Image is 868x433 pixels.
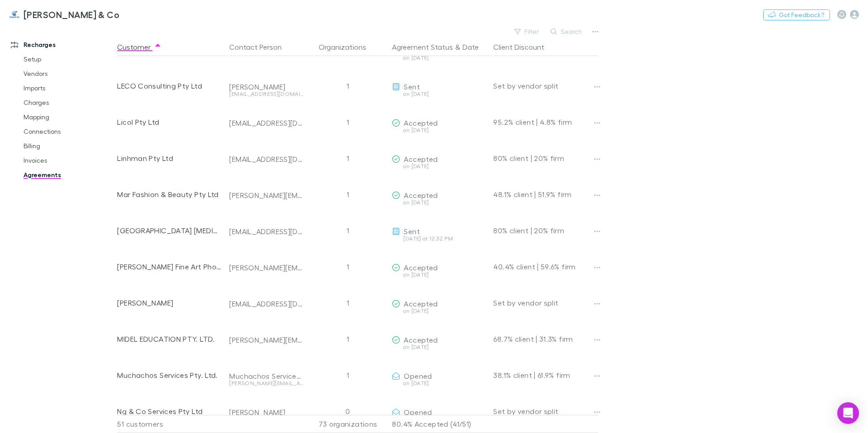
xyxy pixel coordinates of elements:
div: Muchachos Services Pty. Ltd. [229,372,303,381]
div: 1 [307,321,388,357]
div: on [DATE] [392,272,486,278]
button: Customer [117,38,161,56]
div: [PERSON_NAME] [229,82,303,91]
div: on [DATE] [392,344,486,350]
div: on [DATE] [392,91,486,97]
div: Set by vendor split [493,393,598,429]
div: [PERSON_NAME][EMAIL_ADDRESS][PERSON_NAME][DOMAIN_NAME] [229,335,303,344]
div: 1 [307,357,388,393]
div: [EMAIL_ADDRESS][DOMAIN_NAME] [229,91,303,97]
a: Connections [14,124,122,139]
div: Muchachos Services Pty. Ltd. [117,357,222,393]
span: Sent [404,82,420,91]
div: on [DATE] [392,55,486,61]
div: Licol Pty Ltd [117,104,222,140]
div: [EMAIL_ADDRESS][DOMAIN_NAME] [229,155,303,164]
div: on [DATE] [392,200,486,205]
span: Opened [404,408,432,416]
div: 0 [307,393,388,429]
a: Vendors [14,66,122,81]
a: Imports [14,81,122,95]
span: Accepted [404,191,438,199]
div: Ng & Co Services Pty Ltd [117,393,222,429]
div: Set by vendor split [493,285,598,321]
span: Accepted [404,299,438,308]
div: 80% client | 20% firm [493,212,598,249]
div: [GEOGRAPHIC_DATA] [MEDICAL_DATA] Pty Ltd [117,212,222,249]
div: 1 [307,104,388,140]
div: on [DATE] [392,127,486,133]
a: [PERSON_NAME] & Co [4,4,125,25]
div: 1 [307,68,388,104]
button: Got Feedback? [763,9,830,20]
a: Agreements [14,168,122,182]
div: 48.1% client | 51.9% firm [493,176,598,212]
div: 1 [307,212,388,249]
div: [PERSON_NAME][EMAIL_ADDRESS][DOMAIN_NAME] [229,381,303,386]
span: Sent [404,227,420,235]
div: 1 [307,249,388,285]
span: Accepted [404,118,438,127]
img: Cruz & Co's Logo [9,9,20,20]
p: 80.4% Accepted (41/51) [392,415,486,433]
span: Opened [404,372,432,380]
h3: [PERSON_NAME] & Co [24,9,119,20]
button: Client Discount [493,38,555,56]
div: [PERSON_NAME] [229,408,303,417]
div: & [392,38,486,56]
div: 51 customers [117,415,226,433]
a: Mapping [14,110,122,124]
div: Linhman Pty Ltd [117,140,222,176]
div: [PERSON_NAME] [117,285,222,321]
div: Open Intercom Messenger [837,402,859,424]
div: Set by vendor split [493,68,598,104]
div: 38.1% client | 61.9% firm [493,357,598,393]
div: 73 organizations [307,415,388,433]
div: [DATE] at 12:32 PM [392,236,486,241]
div: 1 [307,285,388,321]
button: Agreement Status [392,38,453,56]
a: Invoices [14,153,122,168]
a: Recharges [2,38,122,52]
div: on [DATE] [392,381,486,386]
div: 40.4% client | 59.6% firm [493,249,598,285]
a: Setup [14,52,122,66]
button: Filter [510,26,544,37]
a: Charges [14,95,122,110]
button: Search [546,26,587,37]
div: [PERSON_NAME] Fine Art Photography Pty. Ltd. [117,249,222,285]
div: [PERSON_NAME][EMAIL_ADDRESS][DOMAIN_NAME] [229,191,303,200]
div: on [DATE] [392,308,486,314]
div: [PERSON_NAME][EMAIL_ADDRESS][DOMAIN_NAME] [229,263,303,272]
button: Date [462,38,479,56]
div: on [DATE] [392,164,486,169]
span: Accepted [404,335,438,344]
button: Organizations [319,38,377,56]
button: Contact Person [229,38,292,56]
div: 1 [307,176,388,212]
span: Accepted [404,155,438,163]
div: 1 [307,140,388,176]
div: Mar Fashion & Beauty Pty Ltd [117,176,222,212]
span: Accepted [404,263,438,272]
a: Billing [14,139,122,153]
div: [EMAIL_ADDRESS][DOMAIN_NAME] [229,118,303,127]
div: MIDEL EDUCATION PTY. LTD. [117,321,222,357]
div: 95.2% client | 4.8% firm [493,104,598,140]
div: 80% client | 20% firm [493,140,598,176]
div: LECO Consulting Pty Ltd [117,68,222,104]
div: [EMAIL_ADDRESS][DOMAIN_NAME] [229,299,303,308]
div: [EMAIL_ADDRESS][DOMAIN_NAME] [229,227,303,236]
div: 68.7% client | 31.3% firm [493,321,598,357]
